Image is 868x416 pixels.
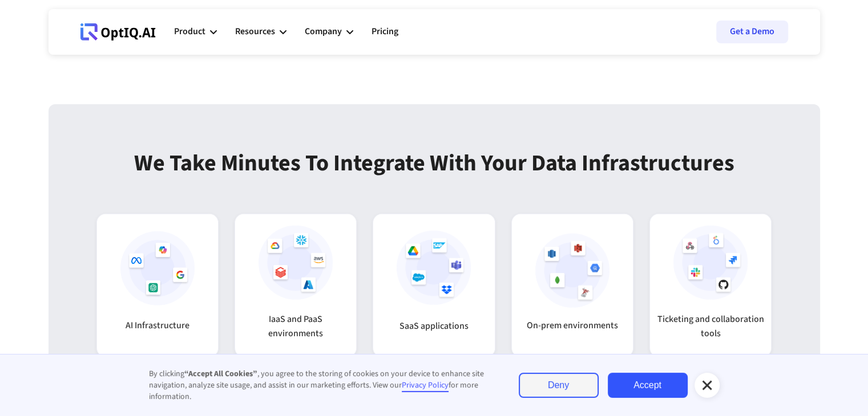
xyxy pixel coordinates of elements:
strong: Ticketing and collaboration tools [657,313,764,340]
div: Product [174,15,217,49]
a: Deny [519,373,599,398]
h3: AI Infrastructure [126,317,189,334]
a: Webflow Homepage [80,15,156,49]
strong: On-prem environments [527,319,618,332]
div: Webflow Homepage [80,40,81,40]
a: Get a Demo [716,21,788,43]
div: By clicking , you agree to the storing of cookies on your device to enhance site navigation, anal... [149,368,496,402]
strong: “Accept All Cookies” [184,368,257,380]
strong: IaaS and PaaS environments [268,313,323,340]
a: Accept [608,373,688,398]
div: We take minutes to integrate with your data infrastructures [134,150,734,191]
div: Product [174,24,205,39]
div: Company [305,15,353,49]
a: Privacy Policy [402,380,449,392]
strong: SaaS applications [399,320,469,332]
div: Resources [235,24,275,39]
div: Company [305,24,342,39]
div: Resources [235,15,286,49]
a: Pricing [372,15,398,49]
